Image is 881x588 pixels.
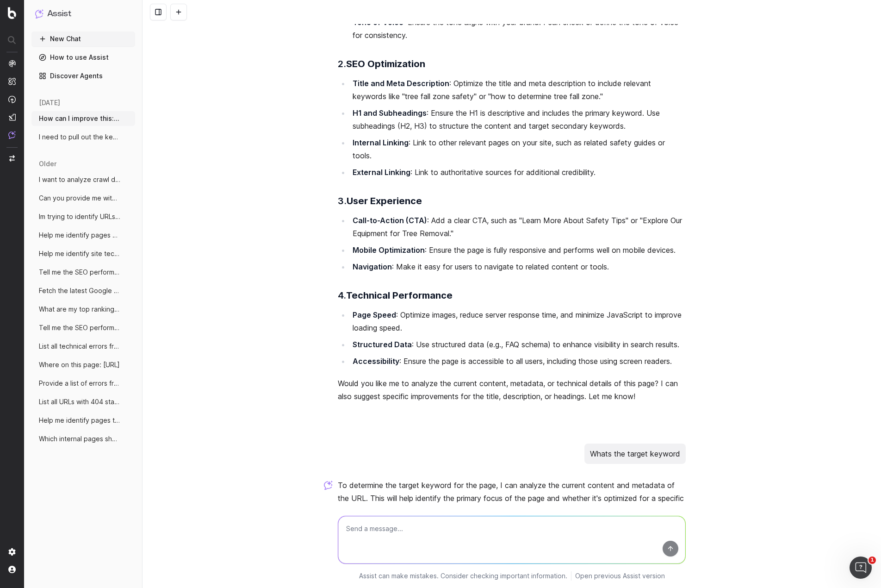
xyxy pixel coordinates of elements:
[39,397,120,407] span: List all URLs with 404 status code from
[39,416,120,425] span: Help me identify pages that could use co
[39,175,120,184] span: I want to analyze crawl depth of my site
[353,168,410,177] strong: External Linking
[31,376,135,391] button: Provide a list of errors from the latest
[353,138,409,147] strong: Internal Linking
[347,195,422,206] strong: User Experience
[39,132,120,142] span: I need to pull out the keywords from thi
[39,114,120,123] span: How can I improve this: [URL]
[575,571,665,581] a: Open previous Assist version
[35,9,43,18] img: Assist
[9,155,15,162] img: Switch project
[35,7,131,20] button: Assist
[39,305,120,314] span: What are my top ranking pages?
[350,214,686,240] li: : Add a clear CTA, such as "Learn More About Safety Tips" or "Explore Our Equipment for Tree Remo...
[353,245,425,255] strong: Mobile Optimization
[31,130,135,144] button: I need to pull out the keywords from thi
[31,50,135,65] a: How to use Assist
[350,166,686,179] li: : Link to authoritative sources for additional credibility.
[39,194,120,203] span: Can you provide me with broken links on
[31,432,135,446] button: Which internal pages should I link to fr
[350,16,686,42] li: : Ensure the tone aligns with your brand. I can check or define the tone of voice for consistency.
[31,209,135,224] button: Im trying to identify URLs in the folder
[338,288,686,303] h3: 4.
[31,69,135,83] a: Discover Agents
[350,308,686,334] li: : Optimize images, reduce server response time, and minimize JavaScript to improve loading speed.
[350,260,686,273] li: : Make it easy for users to navigate to related content or tools.
[324,481,333,490] img: Botify assist logo
[338,377,686,403] p: Would you like me to analyze the current content, metadata, or technical details of this page? I ...
[31,302,135,317] button: What are my top ranking pages?
[353,310,396,319] strong: Page Speed
[31,31,135,46] button: New Chat
[8,566,16,573] img: My account
[31,394,135,409] button: List all URLs with 404 status code from
[31,246,135,261] button: Help me identify site technical errors
[353,340,412,349] strong: Structured Data
[39,360,120,369] span: Where on this page: [URL]
[346,58,425,69] strong: SEO Optimization
[8,77,16,85] img: Intelligence
[869,557,876,564] span: 1
[39,231,120,240] span: Help me identify pages on the website wi
[850,557,872,579] iframe: Intercom live chat
[31,111,135,126] button: How can I improve this: [URL]
[39,268,120,277] span: Tell me the SEO performance of unitedren
[8,7,16,19] img: Botify logo
[8,113,16,121] img: Studio
[8,95,16,103] img: Activation
[350,77,686,103] li: : Optimize the title and meta description to include relevant keywords like "tree fall zone safet...
[31,413,135,428] button: Help me identify pages that could use co
[350,338,686,351] li: : Use structured data (e.g., FAQ schema) to enhance visibility in search results.
[8,60,16,67] img: Analytics
[338,56,686,71] h3: 2.
[353,108,427,118] strong: H1 and Subheadings
[8,131,16,139] img: Assist
[31,357,135,372] button: Where on this page: [URL]
[39,249,120,258] span: Help me identify site technical errors
[39,342,120,351] span: List all technical errors from last craw
[353,357,399,366] strong: Accessibility
[39,434,120,444] span: Which internal pages should I link to fr
[31,265,135,280] button: Tell me the SEO performance of unitedren
[346,290,453,301] strong: Technical Performance
[31,228,135,243] button: Help me identify pages on the website wi
[350,355,686,368] li: : Ensure the page is accessible to all users, including those using screen readers.
[31,320,135,335] button: Tell me the SEO performance of /Project-
[350,136,686,162] li: : Link to other relevant pages on your site, such as related safety guides or tools.
[338,194,686,208] h3: 3.
[353,216,427,225] strong: Call-to-Action (CTA)
[359,571,567,581] p: Assist can make mistakes. Consider checking important information.
[353,79,449,88] strong: Title and Meta Description
[39,323,120,332] span: Tell me the SEO performance of /Project-
[39,159,56,169] span: older
[31,339,135,354] button: List all technical errors from last craw
[350,106,686,132] li: : Ensure the H1 is descriptive and includes the primary keyword. Use subheadings (H2, H3) to stru...
[590,447,680,460] p: Whats the target keyword
[39,379,120,388] span: Provide a list of errors from the latest
[31,172,135,187] button: I want to analyze crawl depth of my site
[39,286,120,295] span: Fetch the latest Google search results f
[31,283,135,298] button: Fetch the latest Google search results f
[353,262,392,271] strong: Navigation
[350,244,686,256] li: : Ensure the page is fully responsive and performs well on mobile devices.
[338,479,686,518] p: To determine the target keyword for the page, I can analyze the current content and metadata of t...
[31,191,135,206] button: Can you provide me with broken links on
[47,7,71,20] h1: Assist
[39,98,60,107] span: [DATE]
[39,212,120,221] span: Im trying to identify URLs in the folder
[8,548,16,556] img: Setting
